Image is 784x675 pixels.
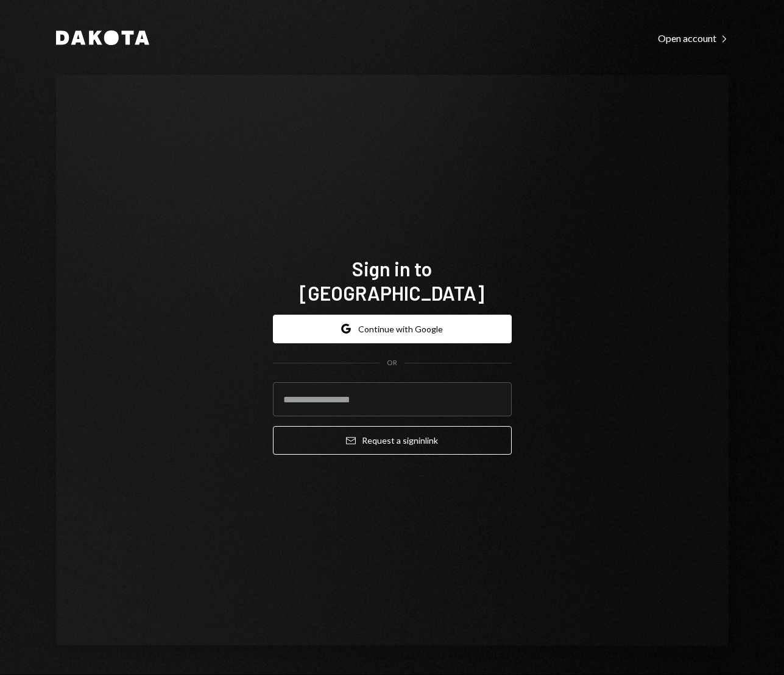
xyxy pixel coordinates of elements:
[387,358,397,368] div: OR
[658,32,729,44] div: Open account
[273,256,512,305] h1: Sign in to [GEOGRAPHIC_DATA]
[658,31,729,44] a: Open account
[273,315,512,343] button: Continue with Google
[273,426,512,455] button: Request a signinlink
